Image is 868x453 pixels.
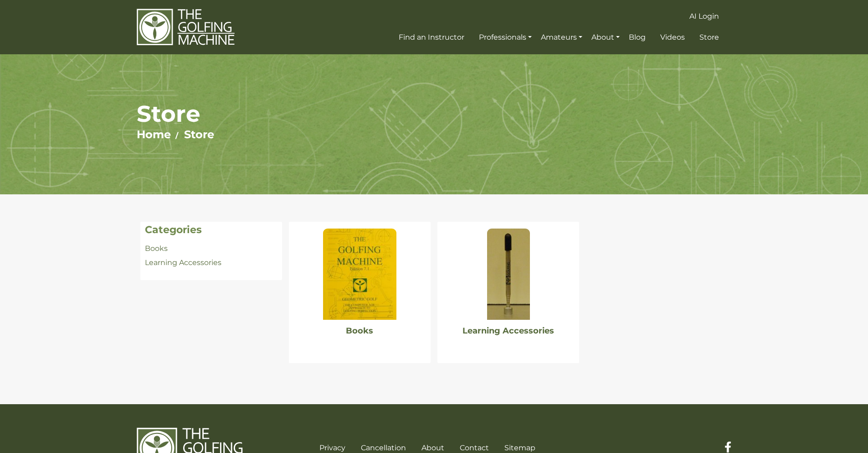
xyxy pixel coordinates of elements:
h4: Categories [145,224,277,236]
span: Blog [629,33,646,42]
span: AI Login [689,12,719,21]
a: About [421,443,444,452]
a: Amateurs [539,29,585,46]
a: Home [137,128,171,141]
span: Videos [660,33,685,42]
a: About [589,29,622,46]
img: The Golfing Machine [137,8,235,46]
a: Books [145,244,168,253]
a: Contact [460,443,489,452]
a: Find an Instructor [396,29,467,46]
a: Learning Accessories [145,258,221,267]
span: Find an Instructor [399,33,464,42]
a: AI Login [687,8,721,25]
a: Professionals [477,29,534,46]
a: Cancellation [361,443,406,452]
a: Store [184,128,214,141]
a: Store [697,29,721,46]
a: Videos [658,29,687,46]
a: Privacy [319,443,345,452]
span: Store [699,33,719,42]
a: Learning Accessories [462,326,554,336]
a: Blog [627,29,648,46]
a: Sitemap [504,443,535,452]
h1: Store [137,100,731,128]
a: Books [346,326,373,336]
